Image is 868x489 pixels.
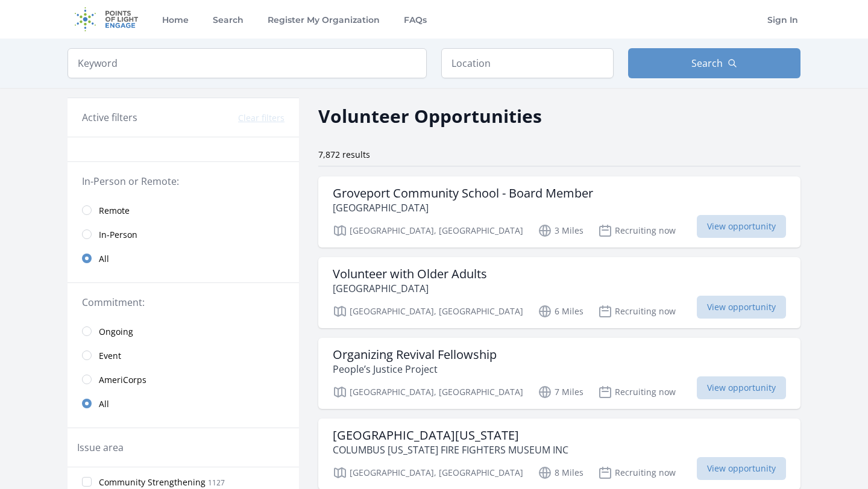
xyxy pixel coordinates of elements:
legend: Issue area [77,440,124,455]
a: AmeriCorps [68,367,299,391]
span: View opportunity [697,215,786,238]
input: Community Strengthening 1127 [82,477,92,487]
h3: Active filters [82,110,137,125]
span: 1127 [208,478,225,488]
span: AmeriCorps [99,374,146,386]
span: Community Strengthening [99,476,206,488]
p: People’s Justice Project [333,362,497,376]
p: Recruiting now [598,223,676,238]
h3: Volunteer with Older Adults [333,267,487,281]
input: Keyword [68,48,427,78]
a: Remote [68,198,299,222]
h3: Groveport Community School - Board Member [333,186,593,201]
span: All [99,253,109,265]
a: Ongoing [68,319,299,343]
p: COLUMBUS [US_STATE] FIRE FIGHTERS MUSEUM INC [333,443,568,457]
p: 3 Miles [538,223,583,238]
p: Recruiting now [598,466,676,480]
p: [GEOGRAPHIC_DATA], [GEOGRAPHIC_DATA] [333,385,523,399]
legend: Commitment: [82,295,285,310]
p: [GEOGRAPHIC_DATA] [333,201,593,215]
span: 7,872 results [318,149,370,160]
span: In-Person [99,229,137,241]
a: Volunteer with Older Adults [GEOGRAPHIC_DATA] [GEOGRAPHIC_DATA], [GEOGRAPHIC_DATA] 6 Miles Recrui... [318,257,800,328]
p: Recruiting now [598,385,676,399]
a: Event [68,343,299,367]
p: [GEOGRAPHIC_DATA], [GEOGRAPHIC_DATA] [333,223,523,238]
p: 8 Miles [538,466,583,480]
h2: Volunteer Opportunities [318,102,542,129]
span: View opportunity [697,457,786,480]
p: [GEOGRAPHIC_DATA], [GEOGRAPHIC_DATA] [333,466,523,480]
p: [GEOGRAPHIC_DATA] [333,281,487,296]
button: Clear filters [238,112,285,124]
p: 7 Miles [538,385,583,399]
a: In-Person [68,222,299,246]
span: Ongoing [99,326,133,338]
a: Groveport Community School - Board Member [GEOGRAPHIC_DATA] [GEOGRAPHIC_DATA], [GEOGRAPHIC_DATA] ... [318,176,800,248]
button: Search [628,48,800,78]
p: 6 Miles [538,304,583,319]
span: Event [99,350,121,362]
span: All [99,398,109,410]
a: All [68,246,299,270]
span: View opportunity [697,376,786,399]
legend: In-Person or Remote: [82,174,285,188]
p: Recruiting now [598,304,676,319]
p: [GEOGRAPHIC_DATA], [GEOGRAPHIC_DATA] [333,304,523,319]
span: Remote [99,205,130,217]
span: View opportunity [697,296,786,319]
a: Organizing Revival Fellowship People’s Justice Project [GEOGRAPHIC_DATA], [GEOGRAPHIC_DATA] 7 Mil... [318,338,800,409]
h3: Organizing Revival Fellowship [333,347,497,362]
a: All [68,391,299,416]
input: Location [441,48,614,78]
h3: [GEOGRAPHIC_DATA][US_STATE] [333,428,568,443]
span: Search [691,56,723,70]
